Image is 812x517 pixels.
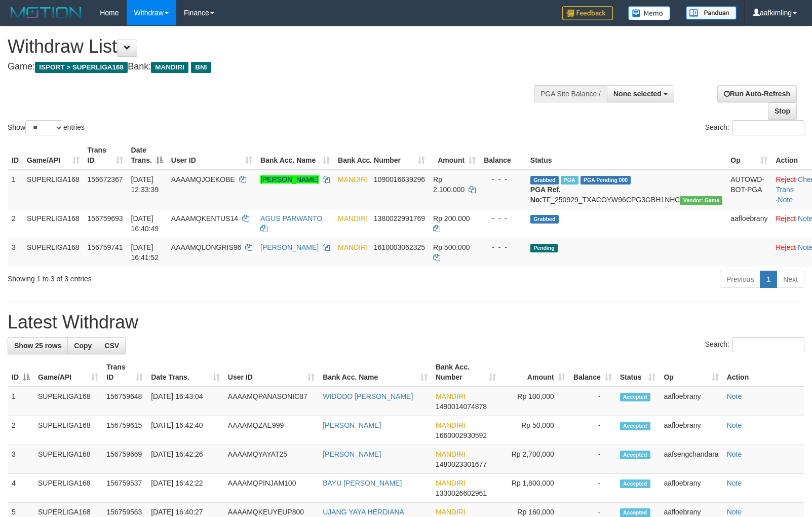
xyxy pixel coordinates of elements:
a: Reject [776,243,796,251]
span: Copy [74,342,92,350]
th: Op: activate to sort column ascending [660,358,722,387]
th: Trans ID: activate to sort column ascending [84,141,127,170]
span: AAAAMQKENTUS14 [171,214,238,223]
a: BAYU [PERSON_NAME] [323,479,402,487]
span: Copy 1330026602961 to clipboard [436,489,487,497]
span: MANDIRI [338,175,368,183]
td: 2 [8,416,34,445]
a: Reject [776,214,796,223]
td: - [569,387,616,416]
a: Note [727,508,742,516]
img: MOTION_logo.png [8,5,85,20]
th: Date Trans.: activate to sort column ascending [147,358,224,387]
td: Rp 50,000 [500,416,569,445]
span: Copy 1610003062325 to clipboard [374,243,425,251]
a: AGUS PARWANTO [260,214,322,223]
td: AAAAMQYAYAT25 [224,445,319,474]
td: 1 [8,170,23,209]
a: Run Auto-Refresh [717,85,797,102]
td: - [569,416,616,445]
td: aafloebrany [660,416,722,445]
span: Accepted [620,393,650,401]
span: Grabbed [530,176,559,184]
span: Copy 1660002930592 to clipboard [436,431,487,439]
th: Game/API: activate to sort column ascending [34,358,102,387]
th: Amount: activate to sort column ascending [429,141,480,170]
td: TF_250929_TXACOYW96CPG3GBH1NHC [526,170,726,209]
b: PGA Ref. No: [530,186,561,204]
td: aafsengchandara [660,445,722,474]
span: Rp 2.100.000 [433,175,465,194]
td: - [569,445,616,474]
th: Bank Acc. Number: activate to sort column ascending [334,141,429,170]
th: Action [723,358,804,387]
td: SUPERLIGA168 [34,445,102,474]
th: User ID: activate to sort column ascending [167,141,256,170]
span: Copy 1480023301677 to clipboard [436,460,487,468]
a: Stop [768,102,797,120]
th: ID: activate to sort column descending [8,358,34,387]
td: 2 [8,209,23,238]
span: Grabbed [530,215,559,224]
a: Copy [67,337,98,354]
span: Copy 1490014074878 to clipboard [436,402,487,411]
td: [DATE] 16:42:40 [147,416,224,445]
span: Accepted [620,422,650,430]
a: Note [727,392,742,400]
td: [DATE] 16:42:22 [147,474,224,503]
span: Copy 1090016639296 to clipboard [374,175,425,183]
td: 156759648 [102,387,147,416]
td: SUPERLIGA168 [34,416,102,445]
select: Showentries [25,120,63,135]
span: None selected [613,90,662,98]
span: MANDIRI [436,450,466,458]
th: Date Trans.: activate to sort column descending [127,141,167,170]
span: 156759741 [88,243,123,251]
label: Search: [705,337,804,352]
td: 3 [8,445,34,474]
span: Show 25 rows [14,342,61,350]
span: [DATE] 16:41:52 [131,243,159,262]
td: AAAAMQPINJAM100 [224,474,319,503]
label: Show entries [8,120,85,135]
span: Pending [530,244,558,252]
td: SUPERLIGA168 [23,209,84,238]
td: AAAAMQZAE999 [224,416,319,445]
th: ID [8,141,23,170]
td: SUPERLIGA168 [34,387,102,416]
label: Search: [705,120,804,135]
span: Accepted [620,451,650,459]
th: Bank Acc. Name: activate to sort column ascending [256,141,334,170]
a: 1 [760,271,777,288]
a: Reject [776,175,796,183]
span: PGA Pending [581,176,631,184]
span: 156672367 [88,175,123,183]
th: Bank Acc. Number: activate to sort column ascending [432,358,500,387]
a: [PERSON_NAME] [260,175,319,183]
td: [DATE] 16:42:26 [147,445,224,474]
span: Accepted [620,479,650,488]
th: Balance: activate to sort column ascending [569,358,616,387]
th: User ID: activate to sort column ascending [224,358,319,387]
span: Vendor URL: https://trx31.1velocity.biz [680,196,722,205]
span: MANDIRI [436,508,466,516]
div: - - - [484,213,522,224]
span: [DATE] 16:40:49 [131,214,159,233]
span: AAAAMQJOEKOBE [171,175,235,183]
td: 4 [8,474,34,503]
th: Status [526,141,726,170]
span: 156759693 [88,214,123,223]
button: None selected [607,85,674,102]
a: [PERSON_NAME] [323,450,381,458]
a: Note [727,450,742,458]
div: - - - [484,242,522,252]
td: AAAAMQPANASONIC87 [224,387,319,416]
img: Feedback.jpg [562,6,613,20]
td: Rp 100,000 [500,387,569,416]
span: ISPORT > SUPERLIGA168 [35,62,128,73]
td: 156759669 [102,445,147,474]
td: aafloebrany [660,474,722,503]
td: Rp 1,800,000 [500,474,569,503]
span: CSV [104,342,119,350]
span: BNI [191,62,211,73]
